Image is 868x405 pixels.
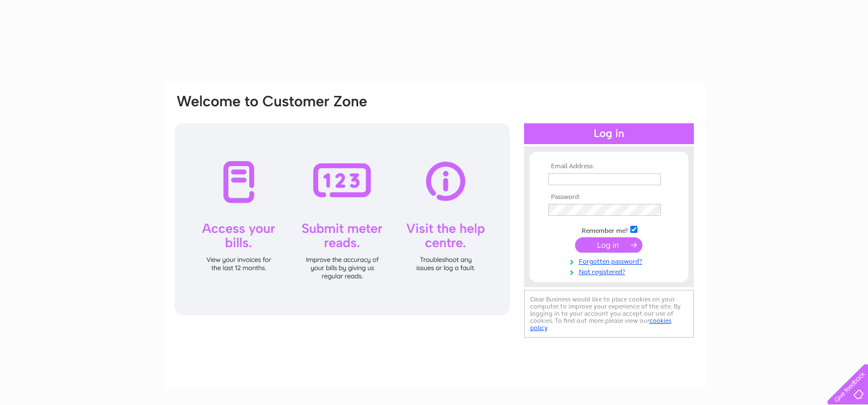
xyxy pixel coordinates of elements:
input: Submit [575,237,642,253]
th: Password: [545,193,672,201]
th: Email Address: [545,163,672,170]
a: Not registered? [548,266,672,276]
td: Remember me? [545,224,672,235]
div: Clear Business would like to place cookies on your computer to improve your experience of the sit... [524,290,694,338]
a: cookies policy [530,317,671,332]
a: Forgotten password? [548,255,672,266]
